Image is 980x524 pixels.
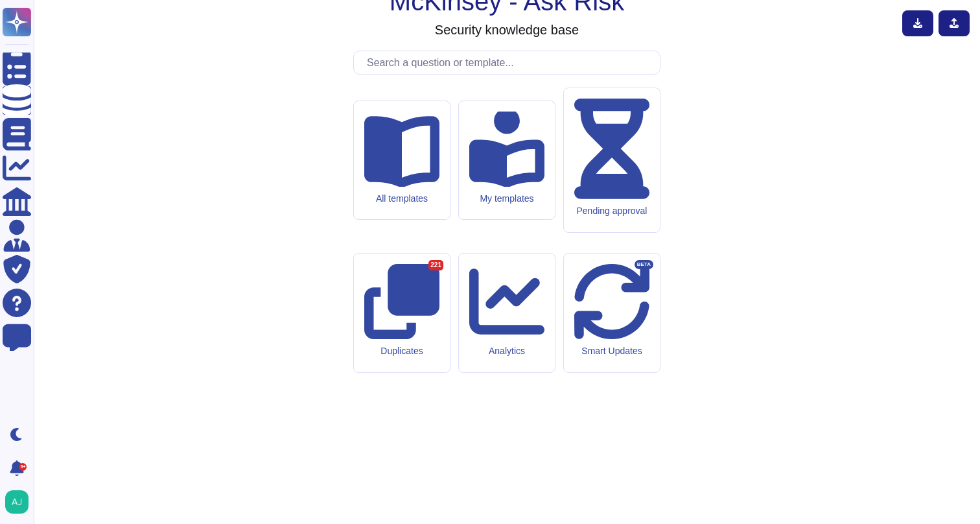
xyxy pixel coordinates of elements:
[469,346,544,357] div: Analytics
[435,22,579,38] h3: Security knowledge base
[364,193,439,204] div: All templates
[469,193,544,204] div: My templates
[574,206,649,217] div: Pending approval
[360,51,660,74] input: Search a question or template...
[3,488,38,516] button: user
[635,260,653,269] div: BETA
[428,260,443,270] div: 221
[574,346,649,357] div: Smart Updates
[5,490,29,514] img: user
[19,463,27,471] div: 9+
[364,346,439,357] div: Duplicates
